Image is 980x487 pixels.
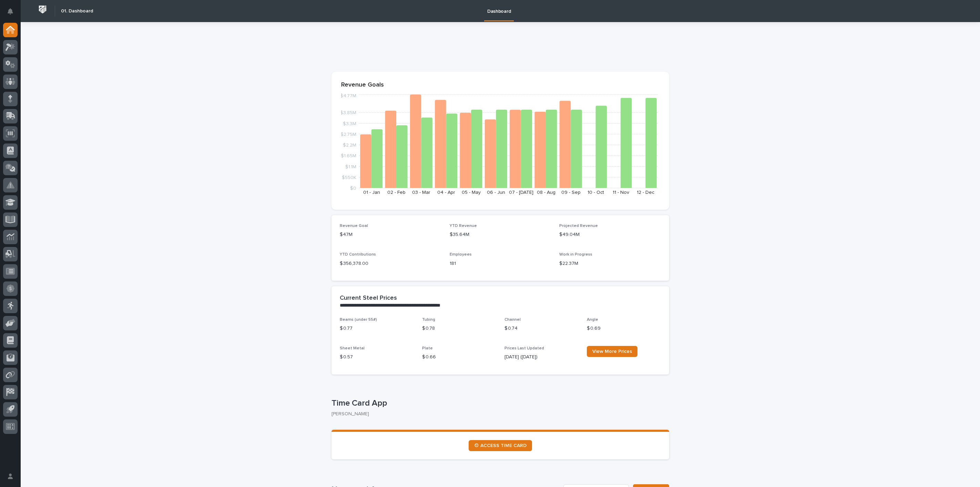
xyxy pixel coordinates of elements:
[340,346,365,350] span: Sheet Metal
[559,252,592,257] span: Work in Progress
[504,325,579,332] p: $ 0.74
[331,411,664,417] p: [PERSON_NAME]
[340,325,414,332] p: $ 0.77
[613,190,629,195] text: 11 - Nov
[559,231,661,238] p: $49.04M
[343,143,356,148] tspan: $2.2M
[345,165,356,169] tspan: $1.1M
[537,190,555,195] text: 08 - Aug
[504,354,579,361] p: [DATE] ([DATE])
[342,175,356,180] tspan: $550K
[509,190,533,195] text: 07 - [DATE]
[9,8,18,19] div: Notifications
[474,443,527,448] span: ⏲ ACCESS TIME CARD
[504,346,544,350] span: Prices Last Updated
[592,349,632,354] span: View More Prices
[559,260,661,267] p: $22.37M
[412,190,430,195] text: 03 - Mar
[587,318,598,322] span: Angle
[422,318,435,322] span: Tubing
[340,260,441,267] p: $ 356,378.00
[422,346,433,350] span: Plate
[340,252,376,257] span: YTD Contributions
[487,190,505,195] text: 06 - Jun
[61,8,93,14] h2: 01. Dashboard
[422,325,496,332] p: $ 0.78
[450,252,472,257] span: Employees
[341,154,356,159] tspan: $1.65M
[340,224,368,228] span: Revenue Goal
[450,224,477,228] span: YTD Revenue
[387,190,406,195] text: 02 - Feb
[588,190,604,195] text: 10 - Oct
[340,111,356,116] tspan: $3.85M
[637,190,654,195] text: 12 - Dec
[450,260,551,267] p: 181
[36,3,49,16] img: Workspace Logo
[3,4,18,19] button: Notifications
[504,318,521,322] span: Channel
[350,186,356,191] tspan: $0
[340,318,377,322] span: Beams (under 55#)
[587,346,637,357] a: View More Prices
[561,190,581,195] text: 09 - Sep
[559,224,598,228] span: Projected Revenue
[422,354,496,361] p: $ 0.66
[450,231,551,238] p: $35.64M
[340,295,397,302] h2: Current Steel Prices
[340,354,414,361] p: $ 0.57
[363,190,380,195] text: 01 - Jan
[340,231,441,238] p: $47M
[331,398,666,408] p: Time Card App
[341,81,660,89] p: Revenue Goals
[469,440,532,451] a: ⏲ ACCESS TIME CARD
[587,325,661,332] p: $ 0.69
[343,121,356,126] tspan: $3.3M
[437,190,455,195] text: 04 - Apr
[462,190,481,195] text: 05 - May
[340,94,356,99] tspan: $4.77M
[340,132,356,137] tspan: $2.75M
